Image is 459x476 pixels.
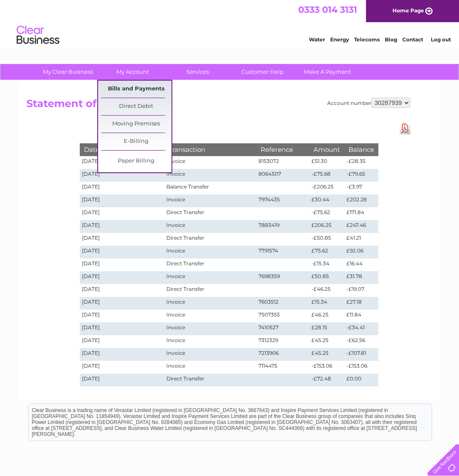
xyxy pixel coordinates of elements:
[80,169,164,182] td: [DATE]
[80,297,164,310] td: [DATE]
[344,310,378,322] td: £11.84
[164,169,256,182] td: Invoice
[80,310,164,322] td: [DATE]
[164,374,256,386] td: Direct Transfer
[164,284,256,297] td: Direct Transfer
[344,156,378,169] td: -£28.35
[29,5,432,41] div: Clear Business is a trading name of Verastar Limited (registered in [GEOGRAPHIC_DATA] No. 3667643...
[344,284,378,297] td: -£19.07
[164,246,256,258] td: Invoice
[256,156,309,169] td: 8153072
[164,361,256,374] td: Invoice
[344,246,378,258] td: £92.06
[309,374,344,386] td: -£72.48
[256,310,309,322] td: 7507355
[402,36,423,43] a: Contact
[327,98,410,108] div: Account number
[98,64,168,80] a: My Account
[344,322,378,335] td: -£34.41
[344,335,378,348] td: -£62.56
[26,98,410,114] h2: Statement of Accounts
[385,36,397,43] a: Blog
[164,207,256,220] td: Direct Transfer
[80,335,164,348] td: [DATE]
[309,322,344,335] td: £28.15
[256,348,309,361] td: 7213906
[309,361,344,374] td: -£153.06
[344,182,378,194] td: -£3.97
[309,36,325,43] a: Water
[164,271,256,284] td: Invoice
[164,143,256,156] th: Transaction
[164,156,256,169] td: Invoice
[309,271,344,284] td: £50.85
[256,335,309,348] td: 7312329
[80,207,164,220] td: [DATE]
[256,220,309,233] td: 7883419
[256,271,309,284] td: 7698359
[309,297,344,310] td: £15.34
[309,207,344,220] td: -£75.62
[80,143,164,156] th: Date
[309,233,344,246] td: -£50.85
[33,64,103,80] a: My Clear Business
[256,361,309,374] td: 7114475
[80,246,164,258] td: [DATE]
[431,36,451,43] a: Log out
[164,233,256,246] td: Direct Transfer
[101,153,171,170] a: Paper Billing
[309,169,344,182] td: -£75.68
[164,310,256,322] td: Invoice
[164,182,256,194] td: Balance Transfer
[344,297,378,310] td: £27.18
[292,64,363,80] a: Make A Payment
[344,220,378,233] td: £247.46
[344,374,378,386] td: £0.00
[101,116,171,133] a: Moving Premises
[309,143,344,156] th: Amount
[256,246,309,258] td: 7791574
[309,284,344,297] td: -£46.25
[80,182,164,194] td: [DATE]
[256,322,309,335] td: 7410527
[330,36,349,43] a: Energy
[163,64,233,80] a: Services
[256,297,309,310] td: 7603512
[80,258,164,271] td: [DATE]
[80,374,164,386] td: [DATE]
[80,271,164,284] td: [DATE]
[309,220,344,233] td: £206.25
[344,348,378,361] td: -£107.81
[344,271,378,284] td: £31.78
[80,220,164,233] td: [DATE]
[344,361,378,374] td: -£153.06
[344,143,378,156] th: Balance
[400,122,410,134] a: Download Pdf
[164,335,256,348] td: Invoice
[344,169,378,182] td: -£79.65
[101,98,171,115] a: Direct Debit
[164,194,256,207] td: Invoice
[16,22,60,48] img: logo.png
[309,182,344,194] td: -£206.25
[164,220,256,233] td: Invoice
[80,361,164,374] td: [DATE]
[227,64,298,80] a: Customer Help
[309,310,344,322] td: £46.25
[256,194,309,207] td: 7974435
[164,297,256,310] td: Invoice
[80,194,164,207] td: [DATE]
[256,143,309,156] th: Reference
[80,284,164,297] td: [DATE]
[344,258,378,271] td: £16.44
[344,207,378,220] td: £171.84
[309,156,344,169] td: £51.30
[344,233,378,246] td: £41.21
[80,322,164,335] td: [DATE]
[101,81,171,98] a: Bills and Payments
[256,169,309,182] td: 8064507
[298,4,357,15] a: 0333 014 3131
[309,246,344,258] td: £75.62
[80,233,164,246] td: [DATE]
